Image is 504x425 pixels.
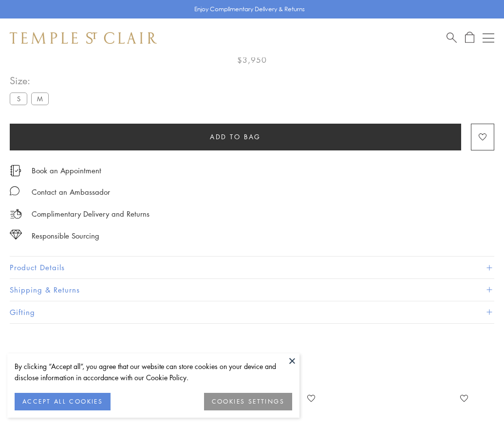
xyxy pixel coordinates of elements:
p: Complimentary Delivery and Returns [32,208,149,220]
button: Add to bag [10,124,461,150]
span: Size: [10,73,53,89]
img: Temple St. Clair [10,32,157,44]
div: Contact an Ambassador [32,186,110,198]
span: Add to bag [210,131,261,142]
a: Search [447,32,457,44]
button: Shipping & Returns [10,279,494,301]
img: MessageIcon-01_2.svg [10,186,19,196]
button: COOKIES SETTINGS [204,393,292,410]
button: Open navigation [483,32,494,44]
label: M [31,92,49,105]
span: $3,950 [237,54,267,66]
div: Responsible Sourcing [32,230,99,242]
label: S [10,92,27,105]
img: icon_delivery.svg [10,208,22,220]
div: By clicking “Accept all”, you agree that our website can store cookies on your device and disclos... [15,361,292,383]
a: Book an Appointment [32,165,101,176]
button: Product Details [10,257,494,278]
img: icon_appointment.svg [10,165,21,176]
a: Open Shopping Bag [465,32,474,44]
img: icon_sourcing.svg [10,230,22,240]
button: Gifting [10,301,494,323]
button: ACCEPT ALL COOKIES [15,393,111,410]
p: Enjoy Complimentary Delivery & Returns [194,4,305,14]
